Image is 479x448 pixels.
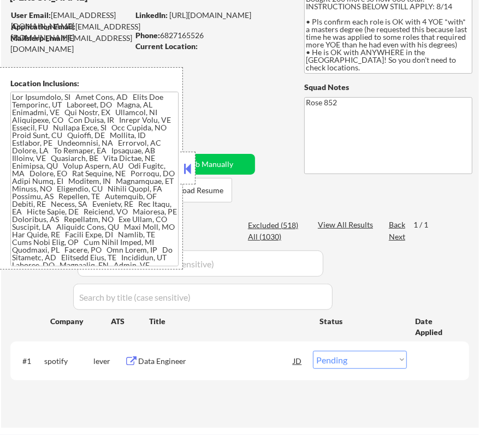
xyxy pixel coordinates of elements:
div: 1 / 1 [413,219,439,230]
div: Status [320,311,399,331]
div: JD [292,351,303,371]
div: View All Results [318,219,376,230]
strong: Current Location: [135,41,198,51]
strong: User Email: [11,10,51,20]
div: Title [149,316,309,327]
strong: Application Email: [11,22,75,31]
div: [EMAIL_ADDRESS][DOMAIN_NAME] [11,21,174,43]
a: [URL][DOMAIN_NAME] [169,10,251,20]
div: #1 [22,356,36,367]
input: Search by title (case sensitive) [73,284,333,310]
div: lever [93,356,125,367]
div: Data Engineer [138,356,293,367]
div: ATS [111,316,149,327]
strong: Mailslurp Email: [10,33,67,43]
button: Add a Job Manually [145,154,255,175]
div: [EMAIL_ADDRESS][DOMAIN_NAME] [10,33,174,54]
div: Squad Notes [304,82,472,93]
div: Company [50,316,111,327]
input: Search by company (case sensitive) [78,250,323,277]
div: Excluded (518) [248,220,303,231]
div: Next [389,231,406,242]
div: 6827165526 [135,30,290,41]
div: spotify [44,356,93,367]
div: Date Applied [415,316,456,337]
strong: LinkedIn: [135,10,168,20]
div: Location Inclusions: [10,78,179,89]
div: [EMAIL_ADDRESS][DOMAIN_NAME] [11,10,174,31]
div: Back [389,219,406,230]
div: All (1030) [248,231,303,242]
strong: Phone: [135,31,160,40]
